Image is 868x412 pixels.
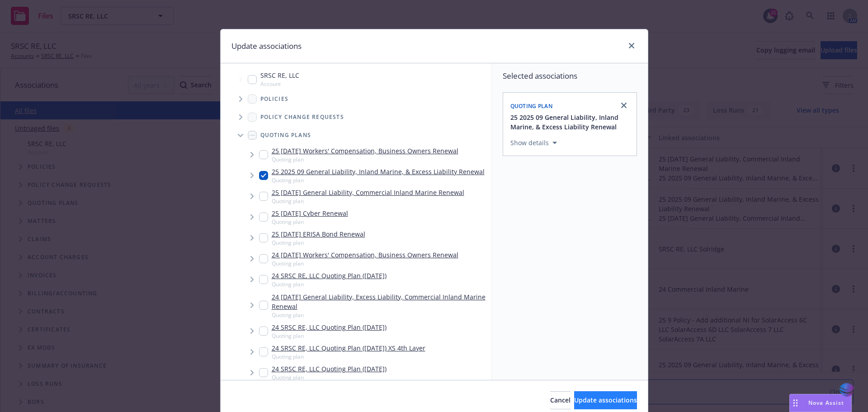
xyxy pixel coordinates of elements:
[272,343,425,353] a: 24 SRSC RE, LLC Quoting Plan ([DATE]) XS 4th Layer
[231,40,302,52] h1: Update associations
[550,396,571,404] span: Cancel
[503,71,637,81] span: Selected associations
[790,394,801,412] div: Drag to move
[507,137,561,148] button: Show details
[618,100,629,111] a: close
[272,322,387,332] a: 24 SRSC RE, LLC Quoting Plan ([DATE])
[272,218,348,226] span: Quoting plan
[574,396,637,404] span: Update associations
[272,311,488,319] span: Quoting plan
[272,353,425,360] span: Quoting plan
[272,292,488,311] a: 24 [DATE] General Liability, Excess Liability, Commercial Inland Marine Renewal
[272,229,365,239] a: 25 [DATE] ERISA Bond Renewal
[808,399,844,407] span: Nova Assist
[272,188,464,197] a: 25 [DATE] General Liability, Commercial Inland Marine Renewal
[510,113,631,132] button: 25 2025 09 General Liability, Inland Marine, & Excess Liability Renewal
[789,394,852,412] button: Nova Assist
[260,114,344,120] span: Policy change requests
[272,146,458,156] a: 25 [DATE] Workers' Compensation, Business Owners Renewal
[272,332,387,340] span: Quoting plan
[272,156,458,163] span: Quoting plan
[272,364,387,374] a: 24 SRSC RE, LLC Quoting Plan ([DATE])
[272,239,365,246] span: Quoting plan
[260,133,311,138] span: Quoting plans
[272,176,485,184] span: Quoting plan
[839,382,854,398] img: svg+xml;base64,PHN2ZyB3aWR0aD0iMzQiIGhlaWdodD0iMzQiIHZpZXdCb3g9IjAgMCAzNCAzNCIgZmlsbD0ibm9uZSIgeG...
[574,391,637,409] button: Update associations
[272,374,387,381] span: Quoting plan
[272,260,458,267] span: Quoting plan
[272,208,348,218] a: 25 [DATE] Cyber Renewal
[550,391,571,409] button: Cancel
[272,250,458,260] a: 24 [DATE] Workers' Compensation, Business Owners Renewal
[272,197,464,205] span: Quoting plan
[260,71,299,80] span: SRSC RE, LLC
[272,280,387,288] span: Quoting plan
[272,271,387,280] a: 24 SRSC RE, LLC Quoting Plan ([DATE])
[510,102,553,110] span: Quoting plan
[260,80,299,88] span: Account
[260,96,289,102] span: Policies
[626,40,637,51] a: close
[272,167,485,176] a: 25 2025 09 General Liability, Inland Marine, & Excess Liability Renewal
